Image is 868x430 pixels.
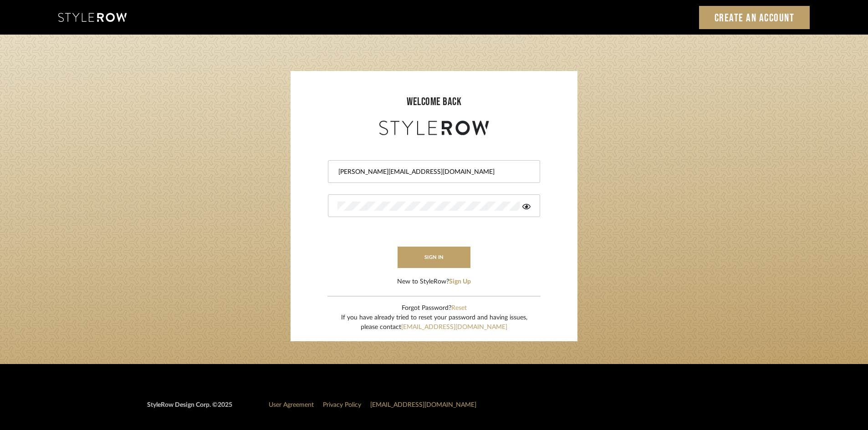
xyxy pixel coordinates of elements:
[370,402,476,408] a: [EMAIL_ADDRESS][DOMAIN_NAME]
[401,324,507,330] a: [EMAIL_ADDRESS][DOMAIN_NAME]
[451,304,467,313] button: Reset
[269,402,314,408] a: User Agreement
[699,6,810,29] a: Create an Account
[300,94,568,110] div: welcome back
[337,167,528,177] input: Email Address
[147,400,232,417] div: StyleRow Design Corp. ©2025
[341,313,527,332] div: If you have already tried to reset your password and having issues, please contact
[397,277,471,287] div: New to StyleRow?
[341,304,527,313] div: Forgot Password?
[398,247,470,268] button: sign in
[323,402,361,408] a: Privacy Policy
[449,277,471,287] button: Sign Up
